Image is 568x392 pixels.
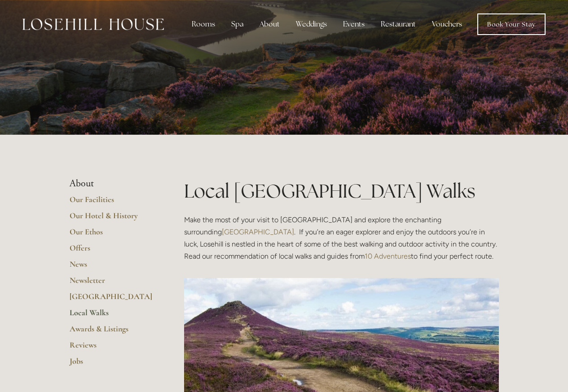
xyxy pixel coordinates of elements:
a: Newsletter [70,275,155,291]
a: Our Hotel & History [70,211,155,227]
a: Our Ethos [70,227,155,243]
a: [GEOGRAPHIC_DATA] [222,228,294,236]
div: Spa [224,15,251,33]
a: News [70,259,155,275]
div: Events [336,15,372,33]
a: 10 Adventures [365,252,411,260]
div: Weddings [289,15,334,33]
a: Reviews [70,340,155,356]
div: About [252,15,287,33]
a: Vouchers [425,15,469,33]
a: Offers [70,243,155,259]
img: Losehill House [22,18,164,30]
a: [GEOGRAPHIC_DATA] [70,291,155,308]
a: Local Walks [70,308,155,324]
a: Jobs [70,356,155,372]
li: About [70,178,155,189]
div: Restaurant [374,15,423,33]
a: Awards & Listings [70,324,155,340]
h1: Local [GEOGRAPHIC_DATA] Walks [184,178,499,204]
a: Our Facilities [70,194,155,211]
p: Make the most of your visit to [GEOGRAPHIC_DATA] and explore the enchanting surrounding . If you’... [184,214,499,263]
a: Book Your Stay [477,13,546,35]
div: Rooms [185,15,222,33]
